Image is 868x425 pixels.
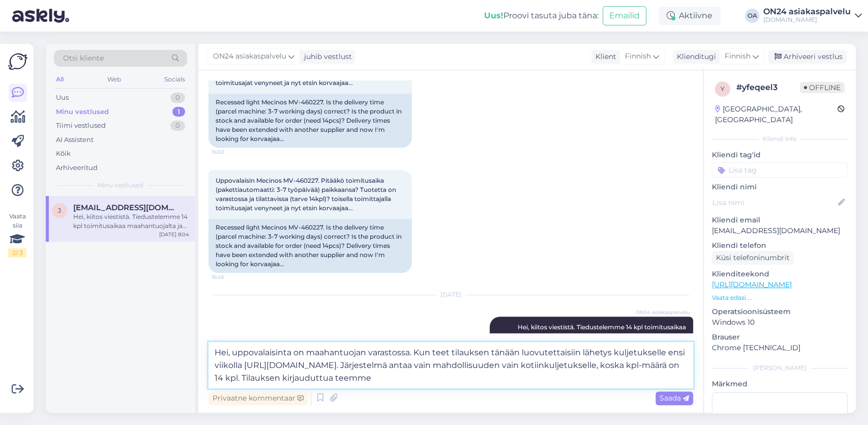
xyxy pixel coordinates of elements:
[591,51,616,62] div: Klient
[212,273,250,281] span: 16:45
[712,317,848,328] p: Windows 10
[162,73,187,86] div: Socials
[56,163,98,173] div: Arhiveeritud
[736,81,800,94] div: # yfeqeel3
[763,16,851,24] div: [DOMAIN_NAME]
[712,240,848,251] p: Kliendi telefon
[712,363,848,373] div: [PERSON_NAME]
[170,93,185,103] div: 0
[505,323,687,340] span: Hei, kiitos viestistä. Tiedustelemme 14 kpl toimitusaikaa maahantuojalta ja vastaamme sinulle mah...
[712,280,792,289] a: [URL][DOMAIN_NAME]
[56,93,69,103] div: Uus
[712,197,836,208] input: Lisa nimi
[712,251,794,265] div: Küsi telefoninumbrit
[636,308,690,316] span: ON24 asiakaspalvelu
[712,182,848,192] p: Kliendi nimi
[712,293,848,302] p: Vaata edasi ...
[73,203,179,212] span: jussi.nyman2@gmail.com
[105,73,123,86] div: Web
[712,269,848,279] p: Klienditeekond
[673,51,716,62] div: Klienditugi
[208,219,412,273] div: Recessed light Mecinos MV-460227. Is the delivery time (parcel machine: 3-7 working days) correct...
[484,11,503,20] b: Uus!
[8,52,27,71] img: Askly Logo
[763,8,851,16] div: ON24 asiakaspalvelu
[300,51,352,62] div: juhib vestlust
[212,148,250,156] span: 16:02
[170,121,185,131] div: 0
[208,290,693,299] div: [DATE]
[725,51,751,62] span: Finnish
[56,149,71,159] div: Kõik
[712,343,848,353] p: Chrome [TECHNICAL_ID]
[712,215,848,225] p: Kliendi email
[712,134,848,144] div: Kliendi info
[216,177,398,212] span: Uppovalaisin Mecinos MV-460227. Pitääkö toimitusaika (pakettiautomaatti: 3-7 työpäivää) paikkaans...
[768,50,847,64] div: Arhiveeri vestlus
[712,306,848,317] p: Operatsioonisüsteem
[659,7,721,25] div: Aktiivne
[8,248,26,258] div: 2 / 3
[98,181,143,190] span: Minu vestlused
[712,379,848,389] p: Märkmed
[8,212,26,258] div: Vaata siia
[63,53,104,64] span: Otsi kliente
[56,107,109,117] div: Minu vestlused
[58,207,61,214] span: j
[625,51,651,62] span: Finnish
[159,231,189,238] div: [DATE] 8:04
[712,162,848,178] input: Lisa tag
[208,94,412,148] div: Recessed light Mecinos MV-460227. Is the delivery time (parcel machine: 3-7 working days) correct...
[763,8,862,24] a: ON24 asiakaspalvelu[DOMAIN_NAME]
[712,225,848,236] p: [EMAIL_ADDRESS][DOMAIN_NAME]
[172,107,185,117] div: 1
[721,85,725,93] span: y
[73,212,189,231] div: Hei, kiitos viestistä. Tiedustelemme 14 kpl toimitusaikaa maahantuojalta ja vastaamme sinulle mah...
[56,135,94,145] div: AI Assistent
[603,6,646,25] button: Emailid
[745,9,759,23] div: OA
[660,393,689,403] span: Saada
[208,342,693,388] textarea: Hei, uppovalaisinta on maahantuojan varastossa. Kun teet tilauksen tänään luovutettaisiin lähetys...
[56,121,106,131] div: Tiimi vestlused
[715,104,837,125] div: [GEOGRAPHIC_DATA], [GEOGRAPHIC_DATA]
[712,332,848,343] p: Brauser
[712,150,848,160] p: Kliendi tag'id
[800,82,845,93] span: Offline
[54,73,66,86] div: All
[484,10,598,22] div: Proovi tasuta juba täna:
[208,391,308,405] div: Privaatne kommentaar
[213,51,286,62] span: ON24 asiakaspalvelu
